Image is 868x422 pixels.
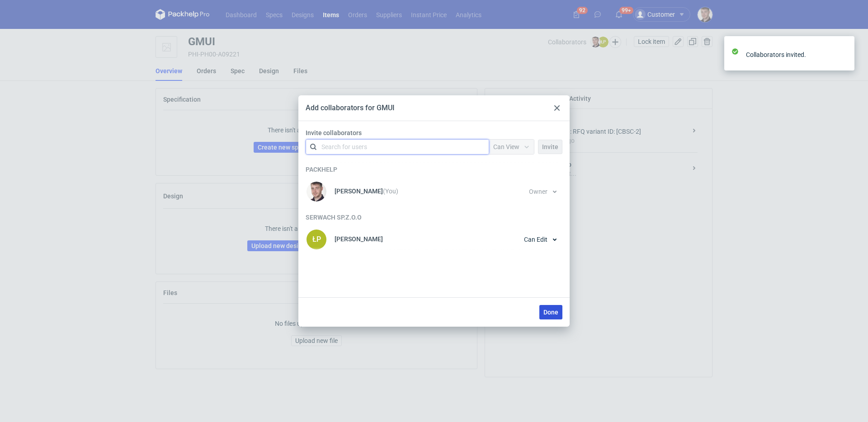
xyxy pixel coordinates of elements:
h3: Packhelp [306,165,561,173]
button: Done [539,305,562,319]
button: Invite [538,140,562,154]
div: Łukasz Postawa [306,229,327,250]
button: close [841,50,847,59]
span: Owner [529,188,547,195]
div: Search for users [321,142,367,151]
button: Can Edit [520,232,561,247]
p: [PERSON_NAME] [335,235,383,243]
div: Add collaborators for GMUI [306,103,395,113]
label: Invite collaborators [306,128,566,137]
p: [PERSON_NAME] [335,188,398,195]
div: Maciej Sikora [306,181,327,202]
small: (You) [383,188,398,195]
div: Collaborators invited. [746,50,841,59]
button: Owner [525,184,561,199]
img: Maciej Sikora [307,182,326,202]
span: Done [543,309,558,315]
span: Can Edit [524,236,547,243]
figcaption: ŁP [307,230,326,249]
h3: Serwach Sp.z.o.o [306,213,561,221]
span: Invite [542,144,558,150]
